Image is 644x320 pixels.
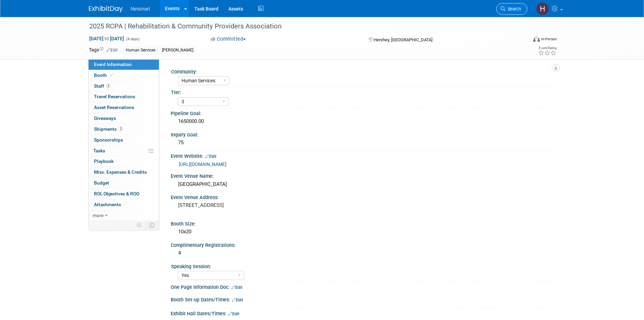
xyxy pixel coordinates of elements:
div: Pipeline Goal: [171,108,555,117]
span: Budget [94,180,109,186]
span: [DATE] [DATE] [89,36,124,42]
span: ROI, Objectives & ROO [94,191,139,196]
div: 4 [176,248,550,258]
div: [GEOGRAPHIC_DATA] [176,179,550,190]
a: Search [496,3,527,15]
a: Event Information [89,59,159,70]
span: Staff [94,83,111,89]
span: Asset Reservations [94,105,134,110]
div: Inquiry Goal: [171,130,555,138]
a: Edit [205,154,216,159]
a: Edit [231,285,242,290]
span: Sponsorships [94,137,123,143]
a: more [89,210,159,221]
div: Speaking Session: [171,261,552,270]
span: 2 [106,83,111,88]
span: Shipments [94,126,123,132]
div: [PERSON_NAME] [160,47,195,54]
a: Edit [232,298,243,302]
span: Attachments [94,202,121,207]
div: Event Website: [171,151,555,160]
a: Shipments2 [89,124,159,134]
img: Format-Inperson.png [533,36,540,42]
span: Travel Reservations [94,94,135,99]
a: Asset Reservations [89,102,159,113]
div: 2025 RCPA | Rehabilitation & Community Providers Association [87,20,517,33]
span: Event Information [94,62,132,67]
div: In-Person [541,37,557,42]
td: Tags [89,46,118,54]
span: 2 [118,126,123,131]
div: Event Venue Name: [171,171,555,179]
img: ExhibitDay [89,6,123,13]
a: Giveaways [89,113,159,124]
span: more [93,213,103,218]
div: Tier: [171,87,552,96]
div: 75 [176,137,550,148]
a: ROI, Objectives & ROO [89,189,159,199]
div: Complimentary Registrations: [171,240,555,249]
span: Search [505,6,521,12]
td: Personalize Event Tab Strip [134,221,145,230]
span: Tasks [93,148,105,153]
a: Edit [228,312,239,316]
span: Playbook [94,158,114,164]
a: Attachments [89,199,159,210]
span: Misc. Expenses & Credits [94,169,147,175]
pre: [STREET_ADDRESS] [178,202,324,208]
a: Misc. Expenses & Credits [89,167,159,177]
div: Event Rating [538,46,556,50]
i: Booth reservation complete [110,73,113,77]
a: Sponsorships [89,135,159,145]
a: Travel Reservations [89,91,159,102]
div: Community: [171,67,552,75]
div: Exhibit Hall Dates/Times: [171,308,555,317]
a: Tasks [89,146,159,156]
span: Giveaways [94,115,116,121]
a: Staff2 [89,81,159,91]
div: Event Format [487,35,557,45]
span: Netsmart [131,6,150,12]
span: to [103,36,110,41]
a: Playbook [89,156,159,167]
div: One Page Information Doc: [171,282,555,291]
div: Booth Set-up Dates/Times: [171,295,555,303]
div: Human Services [124,47,158,54]
span: (4 days) [125,37,140,41]
a: Booth [89,70,159,81]
span: Hershey, [GEOGRAPHIC_DATA] [374,37,432,42]
a: Edit [106,48,118,52]
div: 1650000.00 [176,116,550,127]
div: 10x20 [176,227,550,237]
a: Budget [89,178,159,188]
span: Booth [94,72,115,78]
button: Committed [208,36,248,43]
td: Toggle Event Tabs [145,221,159,230]
img: Hannah Norsworthy [536,2,549,15]
div: Event Venue Address: [171,192,555,201]
div: Booth Size: [171,219,555,227]
a: [URL][DOMAIN_NAME] [179,162,226,167]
